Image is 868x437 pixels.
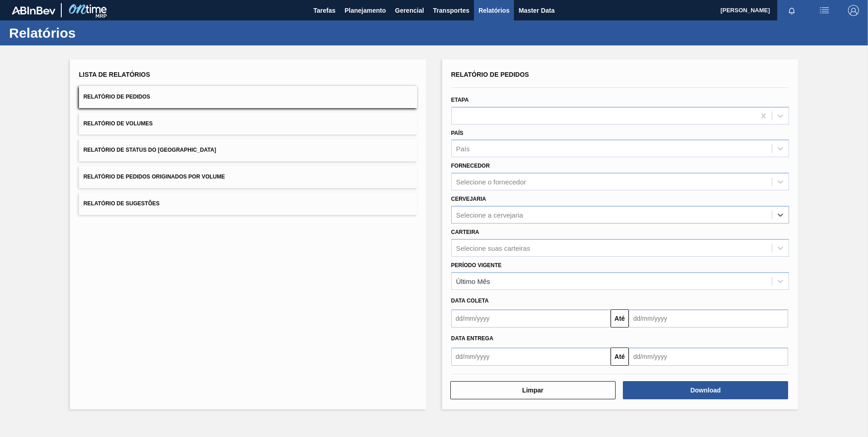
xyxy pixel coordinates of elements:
[451,97,469,103] label: Etapa
[629,309,788,328] input: dd/mm/yyyy
[433,5,469,16] span: Transportes
[451,163,490,169] label: Fornecedor
[451,348,611,366] input: dd/mm/yyyy
[9,28,170,38] h1: Relatórios
[450,381,616,399] button: Limpar
[611,348,629,366] button: Até
[848,5,859,16] img: Logout
[629,348,788,366] input: dd/mm/yyyy
[611,309,629,328] button: Até
[79,166,417,188] button: Relatório de Pedidos Originados por Volume
[456,244,530,252] div: Selecione suas carteiras
[84,174,225,180] span: Relatório de Pedidos Originados por Volume
[84,200,160,207] span: Relatório de Sugestões
[79,71,150,78] span: Lista de Relatórios
[451,335,493,342] span: Data entrega
[451,309,611,328] input: dd/mm/yyyy
[456,211,523,218] div: Selecione a cervejaria
[84,94,150,100] span: Relatório de Pedidos
[313,5,335,16] span: Tarefas
[456,145,470,153] div: País
[623,381,788,399] button: Download
[12,6,55,15] img: TNhmsLtSVTkK8tSr43FrP2fwEKptu5GPRR3wAAAABJRU5ErkJggg==
[451,71,529,78] span: Relatório de Pedidos
[395,5,424,16] span: Gerencial
[451,196,486,202] label: Cervejaria
[79,113,417,135] button: Relatório de Volumes
[456,277,490,285] div: Último Mês
[451,229,479,235] label: Carteira
[79,86,417,108] button: Relatório de Pedidos
[84,120,153,127] span: Relatório de Volumes
[819,5,830,16] img: userActions
[777,4,806,17] button: Notificações
[478,5,509,16] span: Relatórios
[451,262,502,268] label: Período Vigente
[79,139,417,161] button: Relatório de Status do [GEOGRAPHIC_DATA]
[518,5,554,16] span: Master Data
[79,193,417,215] button: Relatório de Sugestões
[345,5,386,16] span: Planejamento
[451,298,489,304] span: Data coleta
[456,178,526,186] div: Selecione o fornecedor
[451,130,464,136] label: País
[84,147,216,153] span: Relatório de Status do [GEOGRAPHIC_DATA]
